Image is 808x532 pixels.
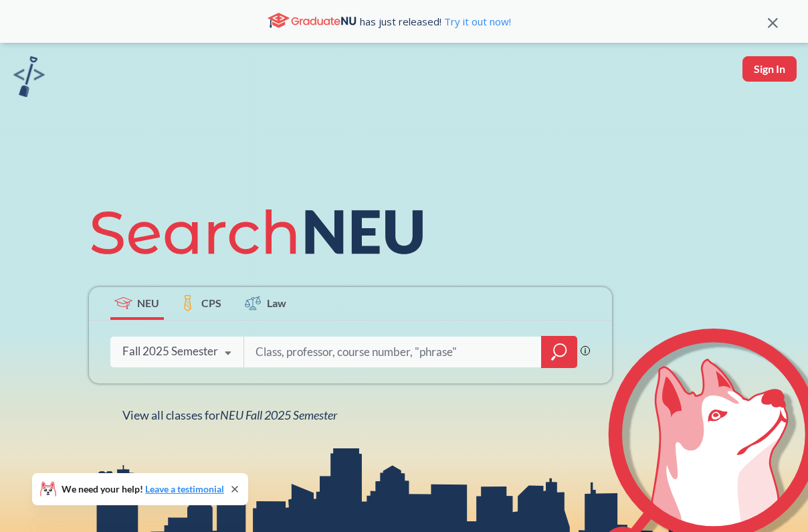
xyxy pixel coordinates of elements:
div: Fall 2025 Semester [122,344,218,359]
svg: magnifying glass [551,343,567,361]
span: View all classes for [122,408,337,422]
span: NEU Fall 2025 Semester [220,408,337,422]
a: Leave a testimonial [145,483,224,495]
span: Law [267,295,286,311]
input: Class, professor, course number, "phrase" [254,338,532,366]
a: Try it out now! [441,15,511,28]
span: We need your help! [62,484,224,494]
span: CPS [201,295,221,311]
div: magnifying glass [541,336,577,368]
span: NEU [137,295,159,311]
img: sandbox logo [13,56,45,97]
button: Sign In [742,56,797,82]
a: sandbox logo [13,56,45,101]
span: has just released! [360,14,511,29]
